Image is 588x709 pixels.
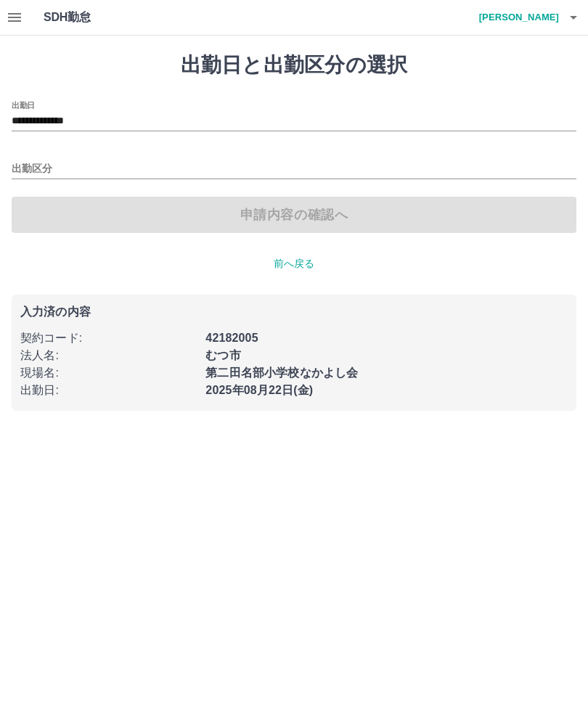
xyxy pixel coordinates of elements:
p: 入力済の内容 [20,306,568,318]
label: 出勤日 [12,99,35,110]
p: 法人名 : [20,347,197,364]
p: 契約コード : [20,329,197,347]
h1: 出勤日と出勤区分の選択 [12,53,576,78]
p: 出勤日 : [20,382,197,399]
p: 前へ戻る [12,256,576,271]
b: 42182005 [205,332,258,344]
p: 現場名 : [20,364,197,382]
b: 2025年08月22日(金) [205,384,313,396]
b: 第二田名部小学校なかよし会 [205,366,358,379]
b: むつ市 [205,349,240,361]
